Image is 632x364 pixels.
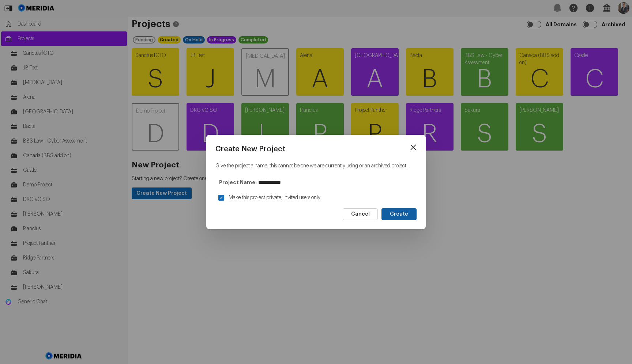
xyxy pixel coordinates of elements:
[219,179,257,186] strong: Project Name:
[381,208,417,220] button: Create
[215,144,417,154] h2: Create New Project
[215,162,417,170] p: Give the project a name, this cannot be one we are currently using or an archived project.
[343,208,378,220] button: Cancel
[227,191,324,204] label: Make this project private, invited users only.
